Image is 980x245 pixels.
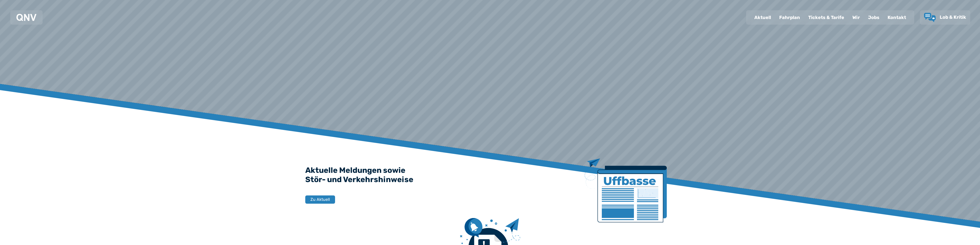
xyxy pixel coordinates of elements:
a: Jobs [864,11,883,24]
span: Lob & Kritik [940,14,966,20]
a: QNV Logo [16,12,36,23]
h2: Aktuelle Meldungen sowie Stör- und Verkehrshinweise [305,166,675,184]
button: Zu Aktuell [305,195,335,204]
a: Lob & Kritik [924,13,966,22]
a: Wir [848,11,864,24]
img: Zeitung mit Titel Uffbase [585,158,667,222]
a: Aktuell [750,11,775,24]
a: Fahrplan [775,11,804,24]
img: QNV Logo [16,14,36,21]
a: Kontakt [883,11,910,24]
a: Tickets & Tarife [804,11,848,24]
